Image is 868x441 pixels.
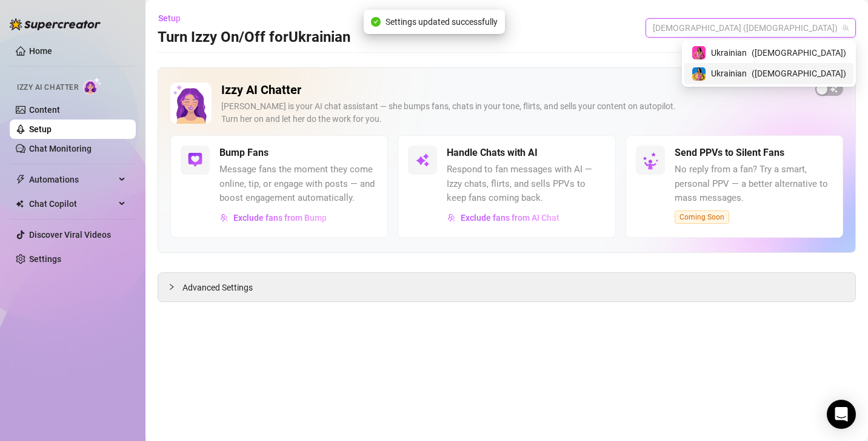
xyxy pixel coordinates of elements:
[221,82,806,98] h2: Izzy AI Chatter
[653,19,849,37] span: Ukrainian (ukrainianmodel)
[371,17,381,27] span: check-circle
[29,105,60,115] a: Content
[10,18,101,30] img: logo-BBDzfeDw.svg
[415,153,430,167] img: svg%3e
[827,400,856,429] div: Open Intercom Messenger
[16,175,25,184] span: thunderbolt
[220,214,229,222] img: svg%3e
[711,67,747,80] span: Ukrainian
[17,82,78,93] span: Izzy AI Chatter
[692,67,706,81] img: Ukrainian
[29,124,52,134] a: Setup
[29,46,52,56] a: Home
[29,194,115,214] span: Chat Copilot
[158,8,190,28] button: Setup
[16,200,24,208] img: Chat Copilot
[219,208,327,227] button: Exclude fans from Bump
[29,230,111,240] a: Discover Viral Videos
[447,214,456,222] img: svg%3e
[168,283,175,291] span: collapsed
[447,146,538,160] h5: Handle Chats with AI
[842,24,849,32] span: team
[447,163,605,206] span: Respond to fan messages with AI — Izzy chats, flirts, and sells PPVs to keep fans coming back.
[752,46,846,59] span: ( [DEMOGRAPHIC_DATA] )
[219,163,378,206] span: Message fans the moment they come online, tip, or engage with posts — and boost engagement automa...
[219,146,269,160] h5: Bump Fans
[461,213,559,223] span: Exclude fans from AI Chat
[29,144,92,153] a: Chat Monitoring
[83,77,102,95] img: AI Chatter
[447,208,560,227] button: Exclude fans from AI Chat
[29,254,61,264] a: Settings
[233,213,327,223] span: Exclude fans from Bump
[182,281,253,294] span: Advanced Settings
[158,13,181,23] span: Setup
[692,46,706,59] img: Ukrainian
[675,210,729,224] span: Coming Soon
[386,15,498,29] span: Settings updated successfully
[188,153,202,167] img: svg%3e
[711,46,747,59] span: Ukrainian
[221,100,806,126] div: [PERSON_NAME] is your AI chat assistant — she bumps fans, chats in your tone, flirts, and sells y...
[170,82,212,124] img: Izzy AI Chatter
[168,280,182,294] div: collapsed
[752,67,846,80] span: ( [DEMOGRAPHIC_DATA] )
[675,146,784,160] h5: Send PPVs to Silent Fans
[29,170,115,189] span: Automations
[675,163,833,206] span: No reply from a fan? Try a smart, personal PPV — a better alternative to mass messages.
[643,152,662,172] img: silent-fans-ppv-o-N6Mmdf.svg
[158,28,350,47] h3: Turn Izzy On/Off for Ukrainian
